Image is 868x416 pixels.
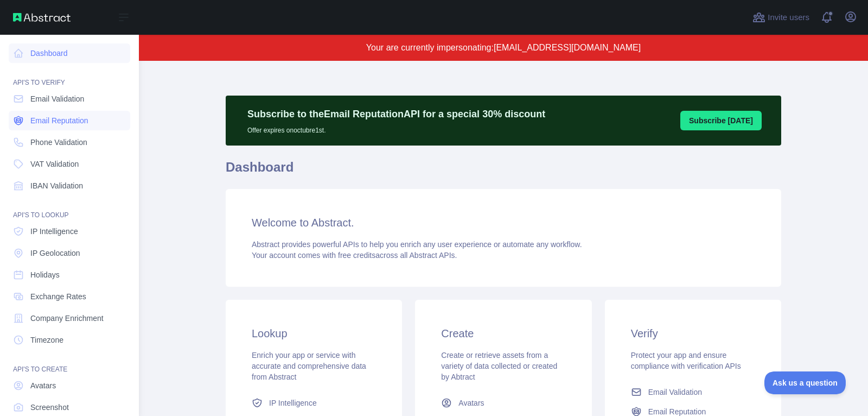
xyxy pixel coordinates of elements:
span: Email Validation [30,93,84,104]
span: Holidays [30,269,60,280]
span: Avatars [458,398,484,408]
div: API'S TO VERIFY [9,65,130,87]
a: IP Geolocation [9,243,130,263]
span: VAT Validation [30,159,79,169]
h3: Verify [631,326,755,341]
button: Subscribe [DATE] [680,111,762,130]
span: Abstract provides powerful APIs to help you enrich any user experience or automate any workflow. [252,240,582,249]
a: Email Validation [9,89,130,109]
iframe: Toggle Customer Support [764,371,846,394]
div: API'S TO LOOKUP [9,198,130,219]
span: IP Intelligence [30,226,78,237]
img: Abstract API [13,13,71,22]
a: Holidays [9,265,130,285]
span: Create or retrieve assets from a variety of data collected or created by Abtract [441,351,557,381]
span: Phone Validation [30,137,87,148]
span: IP Intelligence [269,398,317,408]
a: IBAN Validation [9,176,130,196]
span: Your are currently impersonating: [366,43,494,52]
a: VAT Validation [9,154,130,174]
h3: Lookup [252,326,376,341]
div: API'S TO CREATE [9,352,130,374]
span: Exchange Rates [30,291,86,302]
a: IP Intelligence [247,393,380,413]
a: Avatars [9,376,130,395]
span: Email Validation [648,387,702,398]
a: Email Validation [627,382,759,402]
span: IBAN Validation [30,180,83,191]
span: Protect your app and ensure compliance with verification APIs [631,351,741,370]
span: Invite users [768,11,809,24]
span: free credits [338,251,375,260]
span: Avatars [30,380,56,391]
a: IP Intelligence [9,222,130,241]
span: [EMAIL_ADDRESS][DOMAIN_NAME] [494,43,641,52]
p: Offer expires on octubre 1st. [247,122,545,135]
h3: Create [441,326,565,341]
span: IP Geolocation [30,248,80,259]
h1: Dashboard [226,159,781,185]
a: Timezone [9,330,130,350]
a: Company Enrichment [9,308,130,328]
span: Company Enrichment [30,313,104,324]
p: Subscribe to the Email Reputation API for a special 30 % discount [247,106,545,122]
h3: Welcome to Abstract. [252,215,755,230]
a: Dashboard [9,43,130,63]
a: Avatars [437,393,570,413]
button: Invite users [750,9,812,26]
span: Timezone [30,335,63,345]
a: Email Reputation [9,111,130,130]
a: Phone Validation [9,133,130,152]
a: Exchange Rates [9,287,130,306]
span: Enrich your app or service with accurate and comprehensive data from Abstract [252,351,366,381]
span: Screenshot [30,402,69,413]
span: Your account comes with across all Abstract APIs. [252,251,457,260]
span: Email Reputation [30,115,88,126]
